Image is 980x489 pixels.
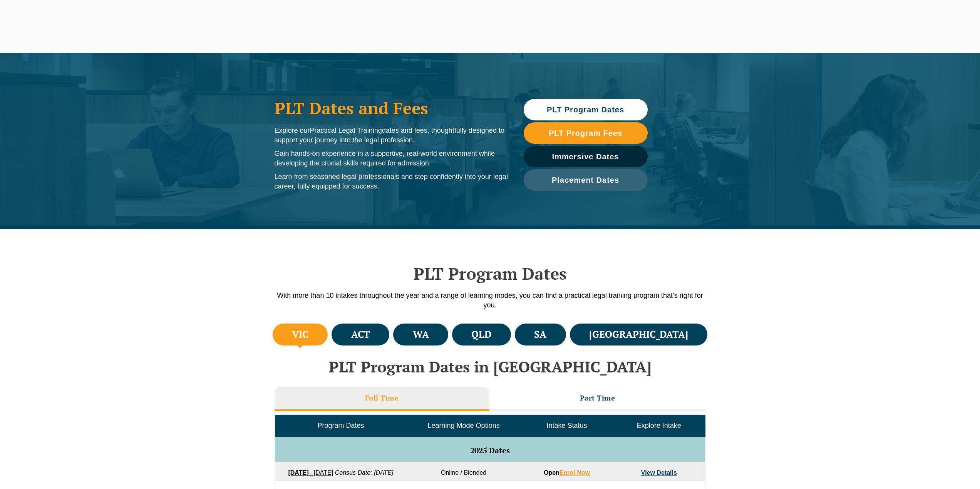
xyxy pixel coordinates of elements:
[413,328,429,341] h4: WA
[275,98,508,118] h1: PLT Dates and Fees
[524,146,648,167] a: Immersive Dates
[271,291,710,310] p: With more than 10 intakes throughout the year and a range of learning modes, you can find a pract...
[275,149,508,168] p: Gain hands-on experience in a supportive, real-world environment while developing the crucial ski...
[524,99,648,120] a: PLT Program Dates
[407,462,521,481] td: Online / Blended
[641,469,677,476] a: View Details
[637,422,681,429] span: Explore Intake
[335,469,394,476] em: Census Date: [DATE]
[552,153,619,160] span: Immersive Dates
[292,328,308,341] h4: VIC
[288,469,333,476] a: [DATE]– [DATE]
[547,106,624,113] span: PLT Program Dates
[288,469,308,476] strong: [DATE]
[271,264,710,283] h2: PLT Program Dates
[589,328,688,341] h4: [GEOGRAPHIC_DATA]
[552,176,619,184] span: Placement Dates
[524,169,648,191] a: Placement Dates
[310,127,382,134] span: Practical Legal Training
[275,172,508,191] p: Learn from seasoned legal professionals and step confidently into your legal career, fully equipp...
[365,394,399,402] h3: Full Time
[544,469,590,476] strong: Open
[560,469,590,476] a: Enrol Now
[534,328,546,341] h4: SA
[549,129,622,137] span: PLT Program Fees
[275,126,508,145] p: Explore our dates and fees, thoughtfully designed to support your journey into the legal profession.
[271,358,710,375] h2: PLT Program Dates in [GEOGRAPHIC_DATA]
[471,328,491,341] h4: QLD
[524,122,648,144] a: PLT Program Fees
[580,394,615,402] h3: Part Time
[351,328,370,341] h4: ACT
[428,422,500,429] span: Learning Mode Options
[470,445,510,456] span: 2025 Dates
[317,422,364,429] span: Program Dates
[546,422,587,429] span: Intake Status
